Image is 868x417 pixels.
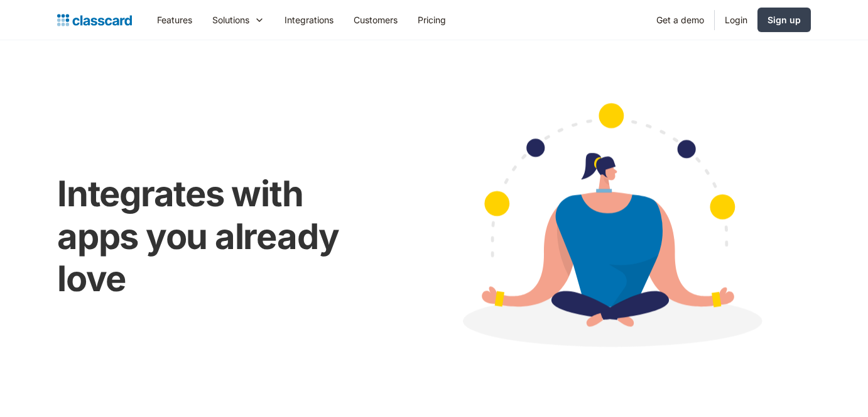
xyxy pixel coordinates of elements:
[768,13,801,26] div: Sign up
[408,79,811,381] img: Cartoon image showing connected apps
[212,13,249,26] div: Solutions
[202,6,274,34] div: Solutions
[757,8,811,32] a: Sign up
[274,6,344,34] a: Integrations
[57,11,132,29] a: home
[147,6,202,34] a: Features
[715,6,757,34] a: Login
[408,6,456,34] a: Pricing
[57,173,383,300] h1: Integrates with apps you already love
[344,6,408,34] a: Customers
[646,6,714,34] a: Get a demo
